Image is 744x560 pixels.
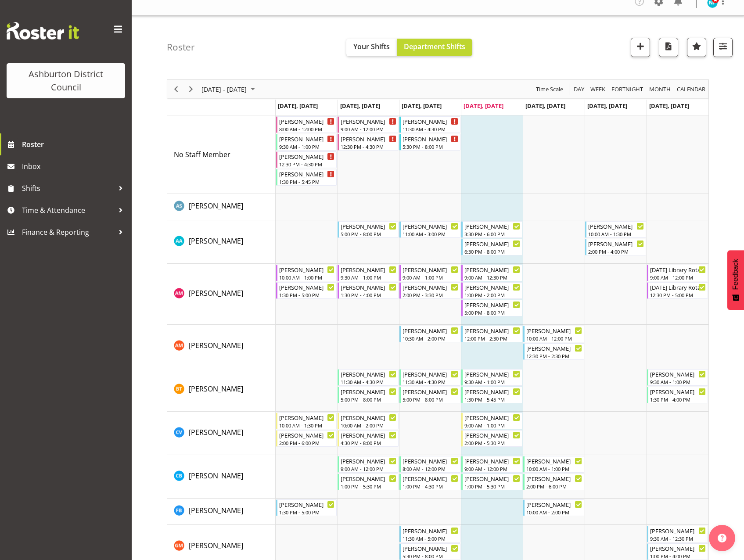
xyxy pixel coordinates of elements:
div: 1:30 PM - 5:45 PM [279,178,335,185]
span: [PERSON_NAME] [189,541,243,550]
span: Time Scale [535,84,564,95]
img: Rosterit website logo [7,22,79,39]
div: 10:00 AM - 1:30 PM [588,230,644,237]
div: Ben Tomassetti"s event - Ben Tomassetti Begin From Sunday, September 7, 2025 at 9:30:00 AM GMT+12... [647,369,708,386]
div: [PERSON_NAME] [464,265,520,274]
a: [PERSON_NAME] [189,236,243,246]
span: Feedback [732,259,740,290]
div: Anna Mattson"s event - Anna Mattson Begin From Monday, September 1, 2025 at 10:00:00 AM GMT+12:00... [276,265,337,281]
div: 9:00 AM - 1:00 PM [403,274,458,281]
div: 10:00 AM - 1:00 PM [526,465,582,472]
div: [PERSON_NAME] [279,265,335,274]
div: [PERSON_NAME] [464,239,520,248]
div: No Staff Member"s event - Phoebe Wang Begin From Tuesday, September 2, 2025 at 9:00:00 AM GMT+12:... [338,116,399,133]
td: Ben Tomassetti resource [167,368,276,412]
div: [PERSON_NAME] [341,431,396,439]
div: 11:30 AM - 4:30 PM [403,126,458,133]
div: [PERSON_NAME] [464,456,520,465]
div: 11:00 AM - 3:00 PM [403,230,458,237]
div: No Staff Member"s event - Phoebe Wang Begin From Tuesday, September 2, 2025 at 12:30:00 PM GMT+12... [338,134,399,151]
div: 9:30 AM - 1:00 PM [341,274,396,281]
div: Anna Mattson"s event - Sunday Library Rotation Begin From Sunday, September 7, 2025 at 9:00:00 AM... [647,265,708,281]
div: 1:00 PM - 4:00 PM [650,553,706,560]
button: Timeline Day [572,84,586,95]
td: Anthea Moore resource [167,325,276,368]
span: Week [589,84,606,95]
span: Department Shifts [404,42,465,51]
div: No Staff Member"s event - Ben Tomassetti Begin From Monday, September 1, 2025 at 1:30:00 PM GMT+1... [276,169,337,186]
a: No Staff Member [174,149,230,160]
div: 9:00 AM - 12:00 PM [341,126,396,133]
div: Gabriela Marilla"s event - Gabriella Marilla Begin From Wednesday, September 3, 2025 at 5:30:00 P... [399,543,460,560]
div: [PERSON_NAME] [650,387,706,396]
button: Download a PDF of the roster according to the set date range. [659,38,678,57]
div: 10:00 AM - 12:00 PM [526,335,582,342]
button: Month [676,84,707,95]
a: [PERSON_NAME] [189,427,243,438]
div: Ben Tomassetti"s event - Ben Tomassetti Begin From Wednesday, September 3, 2025 at 5:00:00 PM GMT... [399,387,460,403]
button: Timeline Week [589,84,607,95]
div: Previous [169,80,183,98]
div: Celeste Bennett"s event - Celeste Bennett Begin From Tuesday, September 2, 2025 at 1:00:00 PM GMT... [338,474,399,490]
div: [PERSON_NAME] [279,500,335,509]
div: Ashburton District Council [15,68,116,94]
span: Inbox [22,160,127,173]
div: Carla Verberne"s event - Carla Verberne Begin From Thursday, September 4, 2025 at 9:00:00 AM GMT+... [461,413,522,429]
span: Time & Attendance [22,204,114,217]
div: [PERSON_NAME] [279,117,335,126]
span: [DATE], [DATE] [649,102,689,110]
div: No Staff Member"s event - Ben Tomassetti Begin From Monday, September 1, 2025 at 9:30:00 AM GMT+1... [276,134,337,151]
div: [PERSON_NAME] [403,370,458,378]
div: Anna Mattson"s event - Anna Mattson Begin From Wednesday, September 3, 2025 at 9:00:00 AM GMT+12:... [399,265,460,281]
div: [PERSON_NAME] [403,526,458,535]
div: Amanda Ackroyd"s event - Amanda Ackroyd Begin From Wednesday, September 3, 2025 at 11:00:00 AM GM... [399,221,460,238]
div: Celeste Bennett"s event - Celeste Bennett Begin From Thursday, September 4, 2025 at 9:00:00 AM GM... [461,456,522,473]
div: [PERSON_NAME] [650,544,706,553]
h4: Roster [167,42,195,52]
div: Feturi Brown"s event - Feturi Brown Begin From Monday, September 1, 2025 at 1:30:00 PM GMT+12:00 ... [276,499,337,516]
div: Ben Tomassetti"s event - Ben Tomassetti Begin From Tuesday, September 2, 2025 at 5:00:00 PM GMT+1... [338,387,399,403]
td: Feturi Brown resource [167,499,276,525]
span: No Staff Member [174,150,230,159]
div: Celeste Bennett"s event - Celeste Bennett Begin From Friday, September 5, 2025 at 2:00:00 PM GMT+... [523,474,584,490]
span: [DATE], [DATE] [402,102,442,110]
div: 10:30 AM - 2:00 PM [403,335,458,342]
td: Carla Verberne resource [167,412,276,455]
div: 11:30 AM - 4:30 PM [341,378,396,385]
span: Fortnight [611,84,644,95]
div: [DATE] Library Rotation [650,265,706,274]
div: Anthea Moore"s event - Anthea Moore Begin From Wednesday, September 3, 2025 at 10:30:00 AM GMT+12... [399,326,460,342]
div: Anna Mattson"s event - Anna Mattson Begin From Wednesday, September 3, 2025 at 2:00:00 PM GMT+12:... [399,282,460,299]
div: Celeste Bennett"s event - Celeste Bennett Begin From Tuesday, September 2, 2025 at 9:00:00 AM GMT... [338,456,399,473]
button: Your Shifts [346,39,397,56]
div: 12:30 PM - 4:30 PM [279,161,335,168]
div: 2:00 PM - 4:00 PM [588,248,644,255]
div: [PERSON_NAME] [526,500,582,509]
span: [PERSON_NAME] [189,427,243,437]
span: calendar [676,84,706,95]
div: [PERSON_NAME] [464,370,520,378]
div: Ben Tomassetti"s event - Ben Tomassetti Begin From Thursday, September 4, 2025 at 9:30:00 AM GMT+... [461,369,522,386]
div: [PERSON_NAME] [526,474,582,483]
span: [PERSON_NAME] [189,341,243,350]
div: [PERSON_NAME] [464,387,520,396]
div: [PERSON_NAME] [588,239,644,248]
div: Celeste Bennett"s event - Celeste Bennett Begin From Wednesday, September 3, 2025 at 8:00:00 AM G... [399,456,460,473]
div: 9:30 AM - 1:00 PM [464,378,520,385]
div: 9:30 AM - 12:30 PM [650,535,706,542]
span: [PERSON_NAME] [189,236,243,246]
div: 9:30 AM - 1:00 PM [279,143,335,150]
div: [PERSON_NAME] [403,474,458,483]
div: [PERSON_NAME] [464,283,520,291]
span: Month [648,84,672,95]
div: Gabriela Marilla"s event - Gabriela Marilla Begin From Sunday, September 7, 2025 at 1:00:00 PM GM... [647,543,708,560]
div: [PERSON_NAME] [341,265,396,274]
div: [PERSON_NAME] [341,117,396,126]
div: Next [183,80,198,98]
div: Ben Tomassetti"s event - Ben Tomassetti Begin From Wednesday, September 3, 2025 at 11:30:00 AM GM... [399,369,460,386]
a: [PERSON_NAME] [189,505,243,516]
a: [PERSON_NAME] [189,288,243,298]
div: [PERSON_NAME] [341,456,396,465]
div: Carla Verberne"s event - Carla Verberne Begin From Monday, September 1, 2025 at 2:00:00 PM GMT+12... [276,430,337,447]
div: Feturi Brown"s event - Feturi Brown Begin From Friday, September 5, 2025 at 10:00:00 AM GMT+12:00... [523,499,584,516]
